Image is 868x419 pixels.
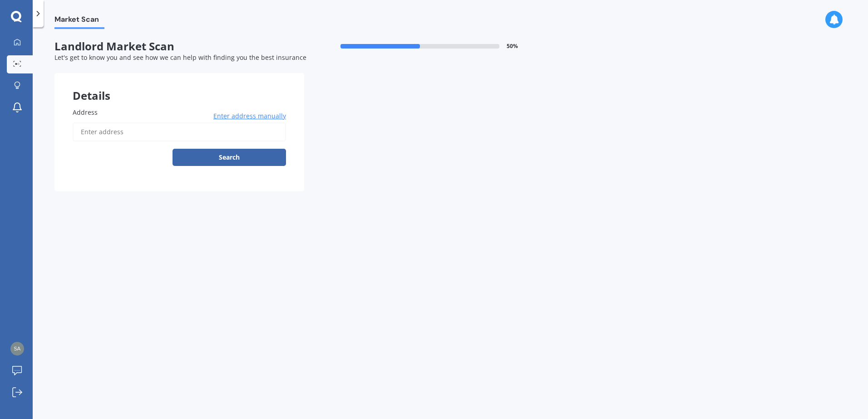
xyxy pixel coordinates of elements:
[54,53,306,62] span: Let's get to know you and see how we can help with finding you the best insurance
[73,108,98,117] span: Address
[54,40,304,53] span: Landlord Market Scan
[54,15,104,27] span: Market Scan
[54,73,304,100] div: Details
[213,112,286,121] span: Enter address manually
[73,122,286,141] input: Enter address
[173,149,286,166] button: Search
[507,43,518,49] span: 50 %
[10,342,24,356] img: f7ce093925876d8b9d718c28d0d7ae27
